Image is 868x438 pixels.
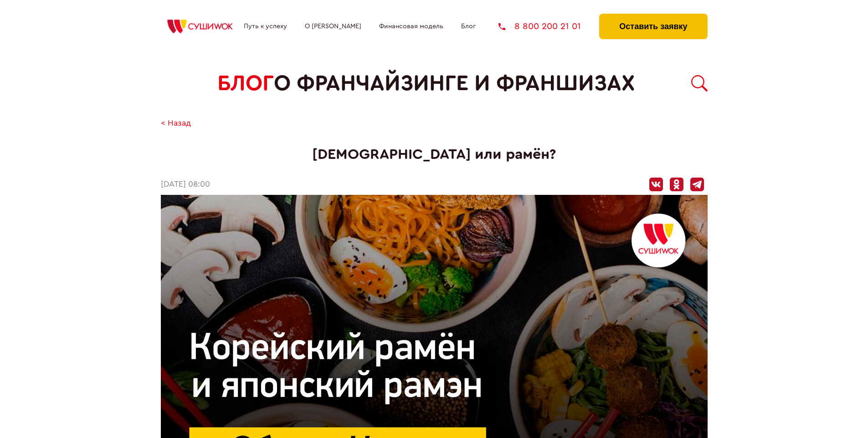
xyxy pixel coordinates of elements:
[498,22,581,31] a: 8 800 200 21 01
[161,180,210,189] time: [DATE] 08:00
[461,23,476,30] a: Блог
[217,71,274,96] span: БЛОГ
[274,71,635,96] span: о франчайзинге и франшизах
[161,146,708,163] h1: [DEMOGRAPHIC_DATA] или рамён?
[379,23,443,30] a: Финансовая модель
[514,22,581,31] span: 8 800 200 21 01
[599,14,707,39] button: Оставить заявку
[161,119,191,128] a: < Назад
[244,23,287,30] a: Путь к успеху
[305,23,361,30] a: О [PERSON_NAME]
